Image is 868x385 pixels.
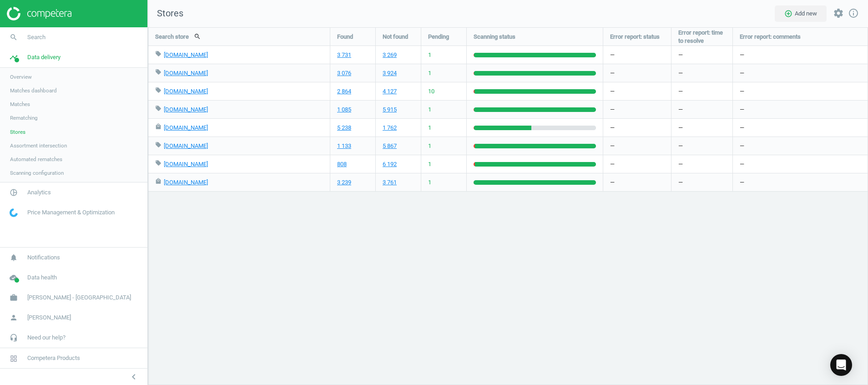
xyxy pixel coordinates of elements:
[603,119,671,137] div: —
[678,142,683,150] span: —
[155,178,161,184] i: local_mall
[603,155,671,173] div: —
[337,142,351,150] a: 1 133
[10,128,25,136] span: Stores
[383,69,397,77] a: 3 924
[603,137,671,155] div: —
[155,69,161,75] i: local_offer
[27,294,131,302] span: [PERSON_NAME] - [GEOGRAPHIC_DATA]
[383,33,408,41] span: Not found
[383,87,397,96] a: 4 127
[337,178,351,187] a: 3 239
[603,64,671,82] div: —
[848,8,859,20] a: info_outline
[27,314,71,322] span: [PERSON_NAME]
[337,124,351,132] a: 5 238
[678,124,683,132] span: —
[678,51,683,59] span: —
[5,269,22,286] i: cloud_done
[428,178,431,187] span: 1
[383,142,397,150] a: 5 867
[5,249,22,266] i: notifications
[733,101,868,118] div: —
[603,173,671,191] div: —
[337,87,351,96] a: 2 864
[733,82,868,100] div: —
[784,10,792,18] i: add_circle_outline
[603,82,671,100] div: —
[5,29,22,46] i: search
[155,142,161,148] i: local_offer
[428,51,431,59] span: 1
[383,178,397,187] a: 3 761
[155,160,161,166] i: local_offer
[678,106,683,114] span: —
[833,8,844,19] i: settings
[428,124,431,132] span: 1
[164,161,208,167] a: [DOMAIN_NAME]
[428,106,431,114] span: 1
[733,64,868,82] div: —
[733,119,868,137] div: —
[27,188,51,197] span: Analytics
[155,87,161,93] i: local_offer
[155,123,161,130] i: local_mall
[603,46,671,64] div: —
[383,160,397,168] a: 6 192
[678,87,683,96] span: —
[155,105,161,111] i: local_offer
[5,184,22,201] i: pie_chart_outlined
[5,289,22,306] i: work
[610,33,660,41] span: Error report: status
[27,208,115,217] span: Price Management & Optimization
[428,69,431,77] span: 1
[164,70,208,76] a: [DOMAIN_NAME]
[428,160,431,168] span: 1
[164,106,208,113] a: [DOMAIN_NAME]
[10,73,32,81] span: Overview
[27,354,80,362] span: Competera Products
[337,69,351,77] a: 3 076
[848,8,859,19] i: info_outline
[10,101,30,108] span: Matches
[10,169,64,177] span: Scanning configuration
[148,28,330,46] div: Search store
[428,142,431,150] span: 1
[337,51,351,59] a: 3 731
[10,142,67,149] span: Assortment intersection
[733,173,868,191] div: —
[27,253,60,262] span: Notifications
[164,124,208,131] a: [DOMAIN_NAME]
[164,142,208,149] a: [DOMAIN_NAME]
[740,33,801,41] span: Error report: comments
[128,371,139,382] i: chevron_left
[10,114,38,122] span: Rematching
[27,334,66,342] span: Need our help?
[829,4,848,23] button: settings
[383,51,397,59] a: 3 269
[7,7,71,20] img: ajHJNr6hYgQAAAAASUVORK5CYII=
[155,51,161,57] i: local_offer
[678,160,683,168] span: —
[122,371,145,383] button: chevron_left
[603,101,671,118] div: —
[428,33,449,41] span: Pending
[5,309,22,326] i: person
[428,87,434,96] span: 10
[474,33,515,41] span: Scanning status
[733,155,868,173] div: —
[5,49,22,66] i: timeline
[337,33,353,41] span: Found
[148,7,183,20] span: Stores
[383,124,397,132] a: 1 762
[164,51,208,58] a: [DOMAIN_NAME]
[830,354,852,376] div: Open Intercom Messenger
[733,46,868,64] div: —
[27,274,57,282] span: Data health
[383,106,397,114] a: 5 915
[27,33,45,41] span: Search
[337,106,351,114] a: 1 085
[10,156,62,163] span: Automated rematches
[5,329,22,346] i: headset_mic
[678,29,726,45] span: Error report: time to resolve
